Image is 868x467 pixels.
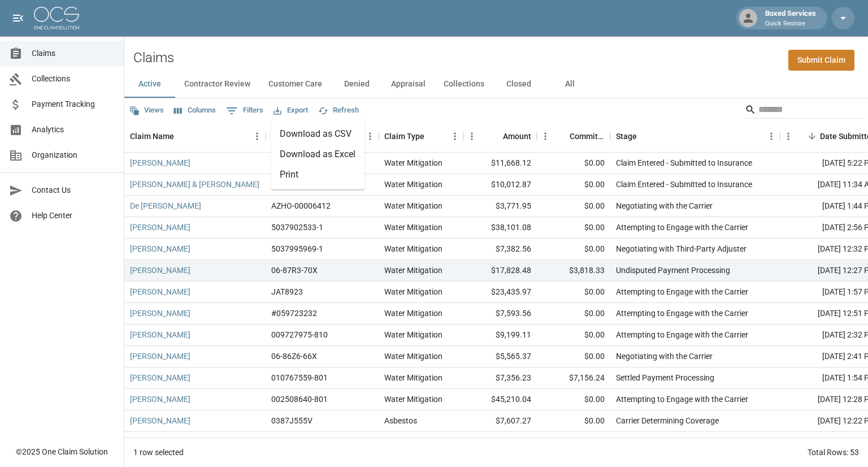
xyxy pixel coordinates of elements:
[384,415,417,426] div: Asbestos
[537,196,610,217] div: $0.00
[384,436,442,448] div: Water Mitigation
[362,128,379,145] button: Menu
[610,120,780,152] div: Stage
[315,102,362,119] button: Refresh
[130,120,174,152] div: Claim Name
[537,432,610,453] div: $0.00
[34,7,79,29] img: ocs-logo-white-transparent.png
[537,303,610,325] div: $0.00
[804,128,820,144] button: Sort
[7,7,29,29] button: open drawer
[130,265,190,276] a: [PERSON_NAME]
[503,120,531,152] div: Amount
[763,128,780,145] button: Menu
[537,174,610,196] div: $0.00
[271,200,331,211] div: AZHO-00006412
[266,120,379,152] div: Claim Number
[537,217,610,239] div: $0.00
[616,243,747,254] div: Negotiating with Third-Party Adjuster
[171,102,219,119] button: Select columns
[616,286,748,297] div: Attempting to Engage with the Carrier
[130,286,190,297] a: [PERSON_NAME]
[463,239,537,260] div: $7,382.56
[537,325,610,346] div: $0.00
[130,415,190,426] a: [PERSON_NAME]
[765,19,816,29] p: Quick Restore
[16,446,108,457] div: © 2025 One Claim Solution
[271,351,317,362] div: 06-86Z6-66X
[379,120,463,152] div: Claim Type
[223,102,266,120] button: Show filters
[259,71,331,98] button: Customer Care
[384,372,442,383] div: Water Mitigation
[537,128,554,145] button: Menu
[271,436,309,448] div: 0386x198j
[616,222,748,233] div: Attempting to Engage with the Carrier
[424,128,440,144] button: Sort
[130,351,190,362] a: [PERSON_NAME]
[463,282,537,303] div: $23,435.97
[130,308,190,319] a: [PERSON_NAME]
[616,200,713,211] div: Negotiating with the Carrier
[130,394,190,405] a: [PERSON_NAME]
[32,73,115,85] span: Collections
[463,128,480,145] button: Menu
[537,367,610,389] div: $7,156.24
[32,47,115,59] span: Claims
[271,329,328,340] div: 009727975-810
[463,120,537,152] div: Amount
[249,128,266,145] button: Menu
[124,120,266,152] div: Claim Name
[271,222,323,233] div: 5037902533-1
[435,71,493,98] button: Collections
[616,436,748,448] div: Attempting to Engage with the Carrier
[808,447,859,458] div: Total Rows: 53
[537,260,610,282] div: $3,818.33
[463,410,537,432] div: $7,607.27
[384,222,442,233] div: Water Mitigation
[537,120,610,152] div: Committed Amount
[271,415,313,426] div: 0387J555V
[32,210,115,222] span: Help Center
[554,128,570,144] button: Sort
[616,351,713,362] div: Negotiating with the Carrier
[130,200,201,211] a: De [PERSON_NAME]
[271,394,328,405] div: 002508640-801
[32,149,115,161] span: Organization
[175,71,259,98] button: Contractor Review
[616,265,730,276] div: Undisputed Payment Processing
[130,157,190,168] a: [PERSON_NAME]
[384,394,442,405] div: Water Mitigation
[384,243,442,254] div: Water Mitigation
[271,124,364,144] li: Download as CSV
[537,239,610,260] div: $0.00
[384,120,424,152] div: Claim Type
[384,308,442,319] div: Water Mitigation
[537,389,610,410] div: $0.00
[133,447,184,458] div: 1 row selected
[616,157,752,168] div: Claim Entered - Submitted to Insurance
[761,8,821,28] div: Boxed Services
[463,153,537,174] div: $11,668.12
[124,71,868,98] div: dynamic tabs
[537,346,610,367] div: $0.00
[616,179,752,190] div: Claim Entered - Submitted to Insurance
[271,308,317,319] div: #059723232
[616,372,714,383] div: Settled Payment Processing
[544,71,595,98] button: All
[637,128,653,144] button: Sort
[463,260,537,282] div: $17,828.48
[174,128,190,144] button: Sort
[463,174,537,196] div: $10,012.87
[463,389,537,410] div: $45,210.04
[127,102,167,119] button: Views
[133,50,174,66] h2: Claims
[463,217,537,239] div: $38,101.08
[463,346,537,367] div: $5,565.37
[382,71,435,98] button: Appraisal
[124,71,175,98] button: Active
[271,165,364,185] li: Print
[384,157,442,168] div: Water Mitigation
[616,394,748,405] div: Attempting to Engage with the Carrier
[130,372,190,383] a: [PERSON_NAME]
